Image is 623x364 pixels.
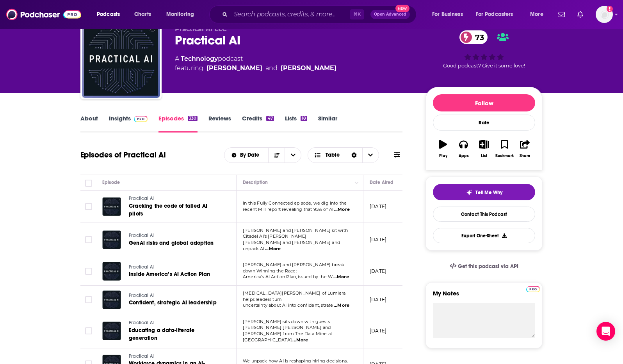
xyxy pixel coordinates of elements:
a: Practical AI [129,195,222,202]
a: InsightsPodchaser Pro [109,115,148,133]
a: Inside America’s AI Action Plan [129,270,222,278]
span: For Business [432,9,463,20]
span: Toggle select row [85,296,92,303]
span: Practical AI [129,293,154,298]
button: Column Actions [352,178,361,187]
button: Apps [453,135,473,163]
span: [PERSON_NAME] and [PERSON_NAME] and unpack AI [243,240,340,251]
div: Share [520,154,530,158]
a: Pro website [526,285,540,292]
div: Open Intercom Messenger [596,322,615,341]
span: ...More [334,302,349,309]
a: Practical AI [129,264,222,271]
span: In this Fully Connected episode, we dig into the [243,200,347,206]
span: ...More [334,207,350,213]
span: ⌘ K [350,9,364,19]
span: [MEDICAL_DATA][PERSON_NAME] of Lumiera helps leaders turn [243,290,346,302]
button: Play [433,135,453,163]
span: Toggle select row [85,203,92,210]
span: featuring [175,64,336,73]
span: recent MIT report revealing that 95% of AI [243,207,333,212]
span: ...More [333,274,349,280]
span: Confident, strategic AI leadership [129,299,217,306]
span: Charts [134,9,151,20]
a: Chris Benson [206,64,262,73]
span: Practical AI [129,264,154,270]
a: Practical AI [129,232,222,239]
span: and [265,64,278,73]
img: User Profile [596,6,613,23]
span: Practical AI LLC [175,25,227,33]
span: Cracking the code of failed AI pilots [129,203,207,217]
button: Bookmark [494,135,514,163]
p: [DATE] [370,296,386,303]
span: We unpack how AI is reshaping hiring decisions, [243,358,347,364]
a: Lists18 [285,115,307,133]
div: Rate [433,115,535,131]
a: Show notifications dropdown [574,8,586,21]
a: Charts [129,8,156,21]
a: Cracking the code of failed AI pilots [129,202,222,218]
button: open menu [224,152,269,158]
span: Toggle select row [85,236,92,243]
span: [PERSON_NAME] and [PERSON_NAME] sit with Citadel AI’s [PERSON_NAME] [243,228,348,239]
span: Open Advanced [374,12,406,16]
span: ...More [265,246,281,252]
span: America's AI Action Plan, issued by the W [243,274,333,279]
div: 47 [266,116,274,121]
input: Search podcasts, credits, & more... [231,8,350,21]
div: 330 [188,116,198,121]
p: [DATE] [370,236,386,243]
a: 73 [459,30,488,44]
span: GenAI risks and global adoption [129,240,214,246]
a: Episodes330 [158,115,198,133]
div: Search podcasts, credits, & more... [217,5,424,23]
button: List [474,135,494,163]
a: Similar [318,115,337,133]
button: tell me why sparkleTell Me Why [433,184,535,200]
span: Toggle select row [85,327,92,334]
button: Show profile menu [596,6,613,23]
span: [PERSON_NAME] from The Data Mine at [GEOGRAPHIC_DATA] [243,331,332,343]
a: Practical AI [82,20,160,98]
a: Technology [181,55,218,62]
span: Podcasts [97,9,120,20]
span: Practical AI [129,196,154,201]
a: Educating a data-literate generation [129,327,222,342]
div: 18 [301,116,307,121]
a: Reviews [208,115,231,133]
span: Logged in as kindrieri [596,6,613,23]
button: open menu [427,8,473,21]
a: GenAI risks and global adoption [129,239,222,247]
a: Practical AI [129,292,222,299]
h1: Episodes of Practical AI [80,150,166,160]
span: New [395,5,409,12]
button: open menu [471,8,525,21]
span: [PERSON_NAME] sits down with guests [PERSON_NAME] [PERSON_NAME] and [243,319,331,330]
img: Podchaser Pro [134,116,148,122]
p: [DATE] [370,327,386,334]
a: Daniel Whitenack [281,64,336,73]
h2: Choose View [308,147,379,163]
button: Open AdvancedNew [370,10,410,19]
span: More [530,9,543,20]
span: Monitoring [166,9,194,20]
span: ...More [292,337,308,343]
span: By Date [240,152,262,158]
div: Apps [459,154,469,158]
a: Contact This Podcast [433,207,535,222]
span: uncertainty about AI into confident, strate [243,302,333,308]
div: Description [243,178,268,187]
button: open menu [91,8,130,21]
div: Date Aired [370,178,393,187]
span: Practical AI [129,233,154,238]
span: Practical AI [129,320,154,325]
span: Educating a data-literate generation [129,327,194,341]
button: open menu [161,8,204,21]
img: Podchaser - Follow, Share and Rate Podcasts [6,7,81,22]
span: Practical AI [129,353,154,359]
span: Good podcast? Give it some love! [443,63,525,69]
button: open menu [525,8,553,21]
span: Inside America’s AI Action Plan [129,271,210,277]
